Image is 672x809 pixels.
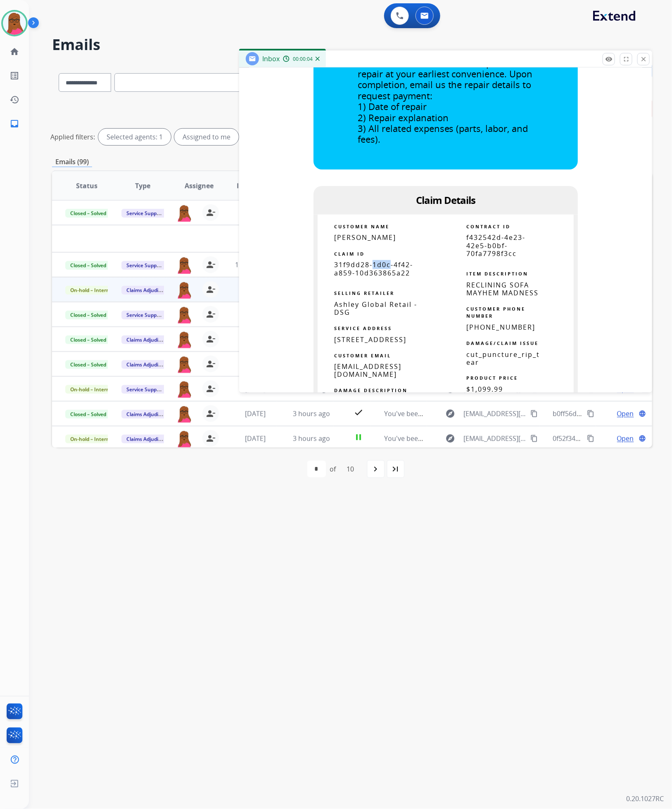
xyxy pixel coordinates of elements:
span: [EMAIL_ADDRESS][DOMAIN_NAME] [463,433,526,443]
mat-icon: person_remove [206,334,216,344]
span: [PERSON_NAME] [334,233,396,242]
span: Closed – Solved [65,209,111,218]
mat-icon: content_copy [530,410,538,417]
span: 3 hours ago [293,434,330,443]
span: Initial Date [237,181,274,191]
span: [DATE] [245,434,266,443]
span: Claims Adjudication [121,335,178,344]
mat-icon: pause [354,432,363,442]
mat-icon: close [640,55,647,63]
div: Selected agents: 1 [98,129,171,145]
span: On-hold – Internal [65,385,119,394]
span: Claims Adjudication [121,410,178,419]
span: Claim Details [416,193,475,207]
span: Closed – Solved [65,311,111,319]
img: agent-avatar [176,204,192,222]
strong: SELLING RETAILER [334,290,394,296]
mat-icon: person_remove [206,359,216,369]
span: Inbox [262,54,280,63]
img: avatar [3,12,26,35]
mat-icon: remove_red_eye [605,55,613,63]
mat-icon: language [639,435,646,442]
strong: CUSTOMER EMAIL [334,352,391,359]
img: agent-avatar [176,381,192,398]
mat-icon: explore [445,433,455,443]
span: Service Support [121,209,169,218]
span: $1,099.99 [466,385,503,394]
span: Claims Adjudication [121,435,178,443]
mat-icon: person_remove [206,433,216,443]
img: agent-avatar [176,331,192,348]
span: 3 hours ago [293,409,330,418]
p: Applied filters: [50,132,95,142]
span: [STREET_ADDRESS] [334,335,406,344]
strong: PRODUCT PRICE [466,375,518,381]
span: Service Support [121,385,169,394]
img: agent-avatar [176,430,192,448]
mat-icon: language [639,410,646,417]
strong: ITEM DESCRIPTION [466,270,528,277]
div: of [330,464,336,474]
p: Emails (99) [52,157,92,167]
span: Open [617,409,634,419]
span: Closed – Solved [65,261,111,270]
span: You've been assigned a new service order: e659b75d-b03a-4f1d-94e0-27319e830dea [384,434,645,443]
strong: CLAIM ID [334,251,365,257]
strong: CUSTOMER NAME [334,223,389,230]
strong: CUSTOMER PHONE NUMBER [466,306,525,319]
mat-icon: navigate_next [371,464,381,474]
mat-icon: list_alt [9,71,19,81]
span: Please view the claim and complete the repair at your earliest convenience. Upon completion, emai... [358,57,533,102]
span: Closed – Solved [65,360,111,369]
mat-icon: home [9,47,19,57]
mat-icon: person_remove [206,384,216,394]
strong: CONTRACT ID [466,223,511,230]
span: Assignee [185,181,214,191]
span: 31f9dd28-1d0c-4f42-a859-10d363865a22 [334,260,413,277]
span: On-hold – Internal [65,286,119,294]
span: Claims Adjudication [121,360,178,369]
mat-icon: content_copy [587,435,594,442]
span: [PHONE_NUMBER] [466,323,535,332]
span: Closed – Solved [65,410,111,419]
span: 1) Date of repair [358,100,427,112]
mat-icon: person_remove [206,285,216,294]
span: 15 hours ago [235,260,276,269]
span: Type [135,181,150,191]
span: 00:00:04 [293,56,313,62]
span: Ashley Global Retail - DSG [334,300,417,317]
mat-icon: content_copy [530,435,538,442]
span: Status [76,181,97,191]
mat-icon: check [354,407,363,417]
span: cut_puncture_rip_tear [466,350,540,367]
span: On-hold – Internal [65,435,119,443]
mat-icon: person_remove [206,409,216,419]
mat-icon: person_remove [206,309,216,319]
span: RECLINING SOFA MAYHEM MADNESS [466,280,539,297]
h2: Emails [52,36,652,53]
span: Open [617,433,634,443]
mat-icon: explore [445,409,455,419]
span: Service Support [121,311,169,319]
mat-icon: inbox [9,119,19,129]
div: Assigned to me [174,129,239,145]
strong: SERVICE ADDRESS [334,325,392,331]
span: 3) All related expenses (parts, labor, and fees). [358,122,528,145]
span: Service Support [121,261,169,270]
span: 2) Repair explanation [358,111,449,124]
strong: DAMAGE/CLAIM ISSUE [466,340,539,346]
span: Claims Adjudication [121,286,178,294]
mat-icon: person_remove [206,208,216,218]
img: agent-avatar [176,356,192,373]
img: agent-avatar [176,281,192,299]
strong: DAMAGE DESCRIPTION [334,388,408,394]
mat-icon: content_copy [587,410,594,417]
img: agent-avatar [176,306,192,323]
span: [DATE] [245,409,266,418]
mat-icon: person_remove [206,260,216,270]
mat-icon: fullscreen [622,55,630,63]
img: agent-avatar [176,405,192,423]
p: 0.20.1027RC [626,794,664,804]
mat-icon: history [9,95,19,105]
span: [EMAIL_ADDRESS][DOMAIN_NAME] [463,409,526,419]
